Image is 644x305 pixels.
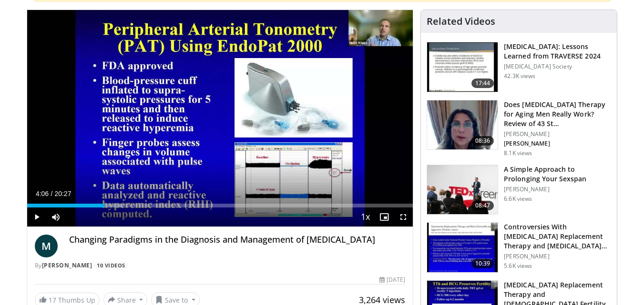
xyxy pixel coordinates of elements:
[504,42,611,61] h3: [MEDICAL_DATA]: Lessons Learned from TRAVERSE 2024
[504,262,532,270] p: 5.6K views
[427,16,495,27] h4: Related Videos
[471,79,494,88] span: 17:44
[54,190,71,197] span: 20:27
[46,207,65,226] button: Mute
[27,10,413,227] video-js: Video Player
[394,207,413,226] button: Fullscreen
[504,72,535,80] p: 42.3K views
[471,259,494,268] span: 10:39
[356,207,375,226] button: Playback Rate
[427,100,611,157] a: 08:36 Does [MEDICAL_DATA] Therapy for Aging Men Really Work? Review of 43 St… [PERSON_NAME] [PERS...
[504,195,532,203] p: 6.6K views
[94,262,129,270] a: 10 Videos
[504,222,611,251] h3: Controversies With [MEDICAL_DATA] Replacement Therapy and [MEDICAL_DATA] Can…
[427,100,498,150] img: 4d4bce34-7cbb-4531-8d0c-5308a71d9d6c.150x105_q85_crop-smart_upscale.jpg
[35,235,58,257] a: M
[504,253,611,260] p: [PERSON_NAME]
[427,165,611,215] a: 08:47 A Simple Approach to Prolonging Your Sexspan [PERSON_NAME] 6.6K views
[504,165,611,184] h3: A Simple Approach to Prolonging Your Sexspan
[427,223,498,272] img: 418933e4-fe1c-4c2e-be56-3ce3ec8efa3b.150x105_q85_crop-smart_upscale.jpg
[427,42,611,92] a: 17:44 [MEDICAL_DATA]: Lessons Learned from TRAVERSE 2024 [MEDICAL_DATA] Society 42.3K views
[427,222,611,273] a: 10:39 Controversies With [MEDICAL_DATA] Replacement Therapy and [MEDICAL_DATA] Can… [PERSON_NAME]...
[504,130,611,138] p: [PERSON_NAME]
[471,136,494,146] span: 08:36
[471,201,494,210] span: 08:47
[42,261,92,269] a: [PERSON_NAME]
[49,295,56,305] span: 17
[69,235,406,245] h4: Changing Paradigms in the Diagnosis and Management of [MEDICAL_DATA]
[36,190,49,197] span: 4:06
[27,204,413,207] div: Progress Bar
[504,100,611,128] h3: Does [MEDICAL_DATA] Therapy for Aging Men Really Work? Review of 43 St…
[35,261,406,270] div: By
[504,140,611,148] p: [PERSON_NAME]
[51,190,53,197] span: /
[427,42,498,92] img: 1317c62a-2f0d-4360-bee0-b1bff80fed3c.150x105_q85_crop-smart_upscale.jpg
[27,207,46,226] button: Play
[379,275,405,284] div: [DATE]
[375,207,394,226] button: Enable picture-in-picture mode
[427,165,498,215] img: c4bd4661-e278-4c34-863c-57c104f39734.150x105_q85_crop-smart_upscale.jpg
[504,149,532,157] p: 8.1K views
[504,63,611,70] p: [MEDICAL_DATA] Society
[504,186,611,193] p: [PERSON_NAME]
